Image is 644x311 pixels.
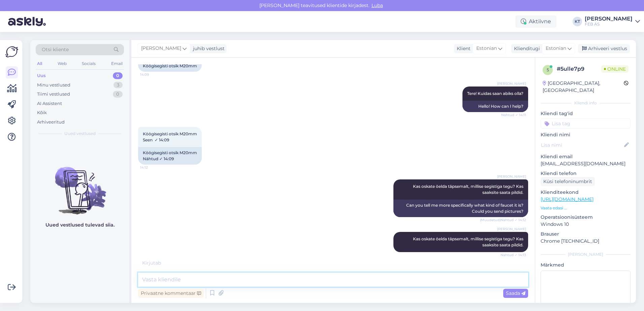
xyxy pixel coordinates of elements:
div: Arhiveeri vestlus [578,44,630,53]
div: [PERSON_NAME] [585,16,633,22]
p: Kliendi tag'id [541,110,631,117]
input: Lisa nimi [541,141,623,149]
span: [PERSON_NAME] [497,227,526,232]
p: Kliendi nimi [541,131,631,138]
div: Kliendi info [541,100,631,106]
div: 3 [114,82,123,89]
span: [PERSON_NAME] [497,81,526,86]
p: [EMAIL_ADDRESS][DOMAIN_NAME] [541,160,631,167]
div: Küsi telefoninumbrit [541,177,595,186]
span: Luba [369,2,385,8]
div: All [36,59,43,68]
p: Vaata edasi ... [541,205,631,211]
a: [URL][DOMAIN_NAME] [541,196,593,202]
input: Lisa tag [541,118,631,129]
div: AI Assistent [37,100,62,107]
div: Uus [37,72,46,79]
div: Aktiivne [515,15,556,28]
div: Socials [80,59,97,68]
div: Klient [454,45,471,52]
p: Klienditeekond [541,189,631,196]
span: 14:09 [140,72,165,77]
div: 0 [113,72,123,79]
span: Köögisegisti otsik M20mm Seen ✓ 14:09 [143,131,197,142]
div: Web [56,59,68,68]
p: Chrome [TECHNICAL_ID] [541,238,631,245]
img: Askly Logo [5,45,18,58]
div: Hello! How can I help? [462,101,528,112]
div: [PERSON_NAME] [541,251,631,257]
span: [PERSON_NAME] [497,174,526,179]
p: Operatsioonisüsteem [541,214,631,221]
div: KT [573,17,582,26]
span: Saada [506,290,525,296]
span: Otsi kliente [42,46,69,53]
div: Can you tell me more specifically what kind of faucet it is? Could you send pictures? [393,200,528,217]
div: # 5ulle7p9 [557,65,601,73]
img: No chats [30,155,129,215]
span: Kas oskate öelda täpsemalt, millise segistiga tegu? Kas saaksite saata pildid. [413,236,524,247]
div: [GEOGRAPHIC_DATA], [GEOGRAPHIC_DATA] [543,80,624,94]
span: Online [601,65,629,73]
a: [PERSON_NAME]FEB AS [585,16,640,27]
p: Kliendi email [541,153,631,160]
span: Estonian [546,45,566,52]
span: Estonian [476,45,497,52]
span: . [161,260,162,266]
p: Brauser [541,231,631,238]
div: Arhiveeritud [37,119,65,126]
span: 14:12 [140,165,165,170]
span: Uued vestlused [64,131,96,137]
span: Nähtud ✓ 14:11 [501,112,526,117]
div: Köögisegisti otsik M20mm [138,60,202,72]
div: Minu vestlused [37,82,70,89]
div: Privaatne kommentaar [138,289,204,298]
div: Email [110,59,124,68]
p: Uued vestlused tulevad siia. [45,221,115,229]
div: Tiimi vestlused [37,91,70,98]
div: Klienditugi [511,45,540,52]
div: Köögisegisti otsik M20mm Nähtud ✓ 14:09 [138,147,202,165]
span: (Muudetud) Nähtud ✓ 14:12 [480,217,526,222]
div: Kõik [37,109,47,116]
div: 0 [113,91,123,98]
div: Kirjutab [138,260,528,267]
p: Kliendi telefon [541,170,631,177]
div: FEB AS [585,22,633,27]
div: juhib vestlust [190,45,225,52]
span: Tere! Kuidas saan abiks olla? [467,91,523,96]
p: Märkmed [541,262,631,269]
span: Kas oskate öelda täpsemalt, millise segistiga tegu? Kas saaksite saata pildid. [413,184,524,195]
p: Windows 10 [541,221,631,228]
span: 5 [547,67,549,72]
span: [PERSON_NAME] [141,45,181,52]
span: Nähtud ✓ 14:13 [501,252,526,257]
